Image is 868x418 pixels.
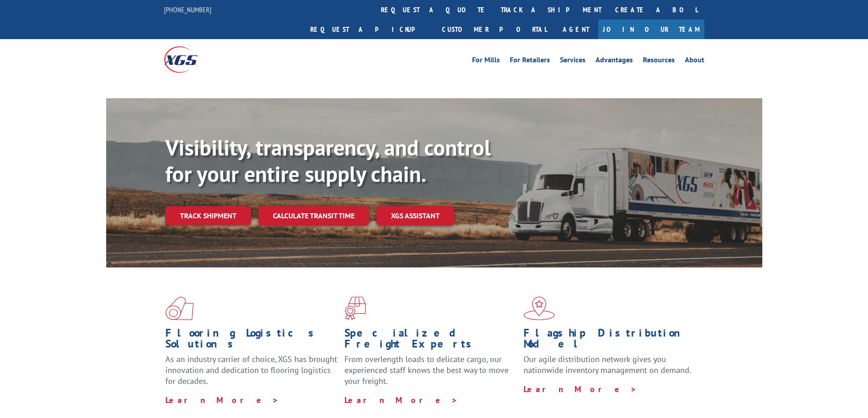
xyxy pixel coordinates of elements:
[524,327,696,354] h1: Flagship Distribution Model
[165,395,279,405] a: Learn More >
[510,56,550,66] a: For Retailers
[524,384,637,394] a: Learn More >
[344,297,366,320] img: xgs-icon-focused-on-flooring-red
[560,56,586,66] a: Services
[344,395,458,405] a: Learn More >
[554,20,598,39] a: Agent
[344,327,517,354] h1: Specialized Freight Experts
[344,354,517,394] p: From overlength loads to delicate cargo, our experienced staff knows the best way to move your fr...
[524,297,555,320] img: xgs-icon-flagship-distribution-model-red
[596,56,633,66] a: Advantages
[303,20,435,39] a: Request a pickup
[165,354,337,386] span: As an industry carrier of choice, XGS has brought innovation and dedication to flooring logistics...
[472,56,500,66] a: For Mills
[643,56,675,66] a: Resources
[165,297,194,320] img: xgs-icon-total-supply-chain-intelligence-red
[598,20,704,39] a: Join Our Team
[435,20,554,39] a: Customer Portal
[685,56,704,66] a: About
[376,206,454,226] a: XGS ASSISTANT
[258,206,369,226] a: Calculate transit time
[165,206,251,225] a: Track shipment
[524,354,691,375] span: Our agile distribution network gives you nationwide inventory management on demand.
[165,327,338,354] h1: Flooring Logistics Solutions
[165,133,491,188] b: Visibility, transparency, and control for your entire supply chain.
[164,5,211,14] a: [PHONE_NUMBER]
